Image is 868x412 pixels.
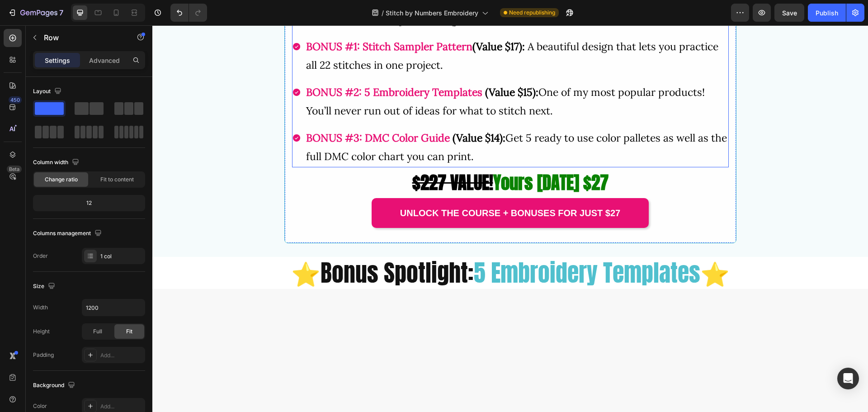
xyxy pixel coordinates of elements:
[509,9,555,17] span: Need republishing
[126,327,132,336] span: Fit
[59,7,63,18] p: 7
[4,4,67,22] button: 7
[219,173,496,203] a: Unlock the course + bonuses for just $27
[33,379,77,392] div: Background
[93,327,102,336] span: Full
[33,85,63,98] div: Layout
[33,351,54,359] div: Padding
[816,8,838,18] div: Publish
[382,8,384,18] span: /
[9,96,22,104] div: 450
[44,32,121,43] p: Row
[100,252,143,260] div: 1 col
[87,232,629,264] h2: ⭐Bonus Spotlight: ⭐
[33,327,50,336] div: Height
[152,25,868,412] iframe: To enrich screen reader interactions, please activate Accessibility in Grammarly extension settings
[154,106,210,119] strong: BONUS #3:
[321,230,548,265] span: 5 Embroidery Templates
[837,368,859,389] div: Open Intercom Messenger
[782,9,797,17] span: Save
[45,56,70,65] p: Settings
[774,4,804,22] button: Save
[100,351,143,360] div: Add...
[333,60,386,73] strong: (Value $15):
[33,252,48,260] div: Order
[100,175,134,184] span: Fit to content
[100,403,143,411] div: Add...
[89,56,120,65] p: Advanced
[33,156,81,169] div: Column width
[212,60,330,73] strong: 5 Embroidery Templates
[154,106,575,137] span: Get 5 ready to use color palletes as well as the full DMC color chart you can print.
[260,144,341,170] strong: $227 VALUE!
[33,227,104,240] div: Columns management
[33,402,47,410] div: Color
[212,106,297,119] strong: DMC Color Guide
[248,183,468,193] span: Unlock the course + bonuses for just $27
[154,60,209,73] strong: BONUS #2:
[33,280,57,293] div: Size
[386,8,478,18] span: Stitch by Numbers Embroidery
[7,166,22,173] div: Beta
[341,144,456,170] strong: Yours [DATE] $27
[300,106,353,119] strong: (Value $14):
[33,303,48,312] div: Width
[154,60,552,92] span: One of my most popular products! You’ll never run out of ideas for what to stitch next.
[82,299,145,316] input: Auto
[45,175,78,184] span: Change ratio
[170,4,207,22] div: Undo/Redo
[808,4,846,22] button: Publish
[35,197,143,209] div: 12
